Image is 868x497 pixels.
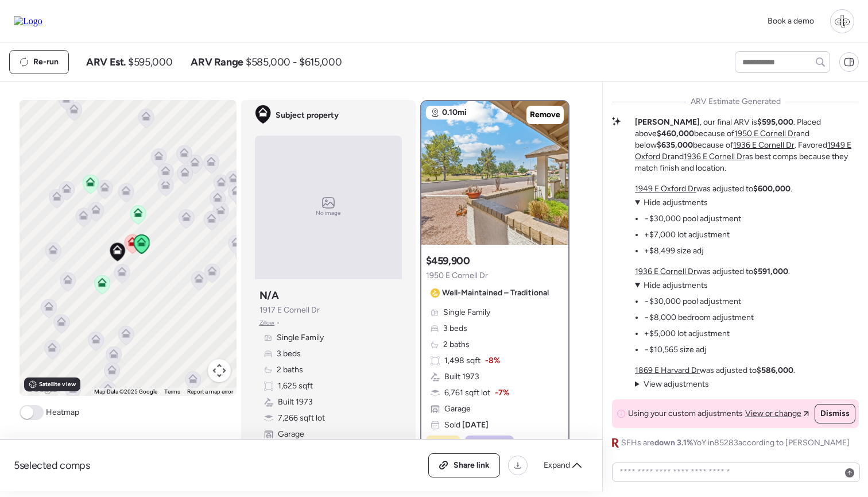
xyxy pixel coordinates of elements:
span: View or change [745,408,801,419]
strong: $600,000 [753,184,790,194]
img: Logo [14,16,42,26]
span: Sold [444,419,489,431]
span: View adjustments [644,379,709,389]
span: 3 beds [443,323,467,334]
a: View or change [745,408,809,419]
li: −$10,565 size adj [644,344,707,356]
summary: Hide adjustments [635,197,741,209]
span: [DATE] [460,420,489,430]
li: +$8,499 size adj [644,245,704,257]
span: Hide adjustments [644,280,708,290]
span: Non-flip [479,437,509,448]
span: Built 1973 [444,371,479,383]
span: Single Family [443,307,490,318]
span: Satellite view [39,380,76,389]
summary: View adjustments [635,379,709,390]
span: Share link [454,460,490,471]
span: SFHs are YoY in 85283 according to [PERSON_NAME] [621,437,850,449]
span: 1950 E Cornell Dr [426,270,488,282]
a: Terms (opens in new tab) [164,388,180,395]
span: Built 1973 [278,396,313,408]
span: Expand [544,460,570,471]
li: +$7,000 lot adjustment [644,229,730,241]
strong: $591,000 [753,267,788,276]
span: Remove [530,109,560,121]
span: 2 baths [443,339,470,350]
span: 6,761 sqft lot [444,387,490,399]
span: -8% [485,355,500,367]
span: $595,000 [128,55,172,69]
a: 1936 E Cornell Dr [733,140,795,150]
span: Garage [444,403,471,415]
span: Map Data ©2025 Google [94,388,157,395]
h3: $459,900 [426,254,470,268]
strong: $586,000 [757,365,793,375]
li: +$5,000 lot adjustment [644,328,730,340]
li: −$30,000 pool adjustment [644,296,741,307]
span: 2 baths [277,364,303,376]
a: 1936 E Cornell Dr [635,267,696,276]
a: 1869 E Harvard Dr [635,365,700,375]
span: Using your custom adjustments [628,408,743,419]
p: was adjusted to . [635,183,792,195]
span: Zillow [259,318,275,328]
span: 1,625 sqft [278,380,313,392]
strong: $460,000 [657,129,694,138]
span: Garage [278,429,304,440]
span: 5 selected comps [14,459,90,472]
span: 0.10mi [442,107,467,118]
span: ARV Range [191,55,243,69]
li: −$8,000 bedroom adjustment [644,312,754,323]
span: • [277,318,280,328]
h3: N/A [259,288,279,302]
span: 1,498 sqft [444,355,480,367]
span: ARV Est. [86,55,126,69]
span: down 3.1% [654,438,693,448]
a: Open this area in Google Maps (opens a new window) [22,381,60,396]
span: Book a demo [768,16,814,26]
span: Sold [440,437,456,448]
span: No image [316,209,341,218]
span: $585,000 - $615,000 [246,55,342,69]
span: Well-Maintained – Traditional [442,287,549,299]
span: Re-run [33,56,59,68]
a: 1949 E Oxford Dr [635,184,696,194]
span: Dismiss [820,408,850,419]
span: Heatmap [46,407,79,418]
a: 1950 E Cornell Dr [734,129,796,138]
span: 1917 E Cornell Dr [259,305,320,316]
strong: $595,000 [757,117,793,127]
li: −$30,000 pool adjustment [644,213,741,225]
p: , our final ARV is . Placed above because of and below because of . Favored and as best comps bec... [635,117,859,174]
span: ARV Estimate Generated [691,96,781,107]
strong: [PERSON_NAME] [635,117,700,127]
span: Hide adjustments [644,198,708,207]
img: Google [22,381,60,396]
span: -7% [495,387,509,399]
span: Subject property [276,110,339,121]
summary: Hide adjustments [635,280,754,291]
a: Report a map error [187,388,233,395]
p: was adjusted to . [635,365,795,376]
span: Single Family [277,332,324,344]
p: was adjusted to . [635,266,790,278]
span: 7,266 sqft lot [278,413,325,424]
a: 1936 E Cornell Dr [684,152,745,161]
strong: $635,000 [657,140,693,150]
button: Map camera controls [208,359,231,382]
span: 3 beds [277,348,301,360]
